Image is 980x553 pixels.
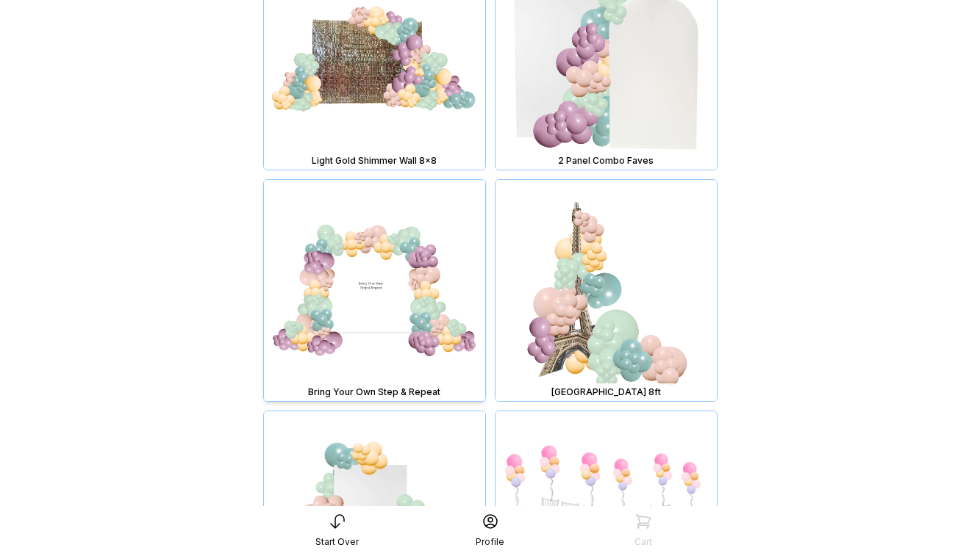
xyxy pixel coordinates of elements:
[267,386,482,398] div: Bring Your Own Step & Repeat
[267,155,482,167] div: Light Gold Shimmer Wall 8x8
[498,386,714,398] div: [GEOGRAPHIC_DATA] 8ft
[496,180,717,401] img: Eiffel Tower 8ft
[634,536,652,548] div: Cart
[476,536,504,548] div: Profile
[264,180,485,401] img: Bring Your Own Step & Repeat
[498,155,714,167] div: 2 Panel Combo Faves
[315,536,359,548] div: Start Over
